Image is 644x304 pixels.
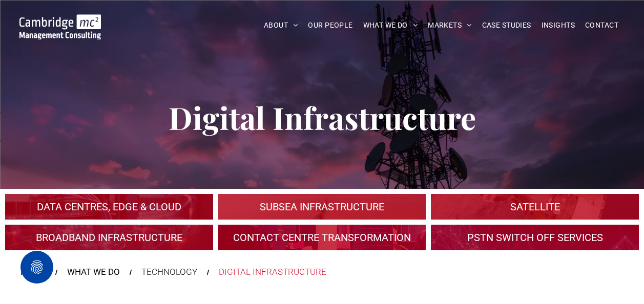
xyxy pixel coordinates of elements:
a: TECHNOLOGY > DIGITAL INFRASTRUCTURE > Subsea Infrastructure | Cambridge MC [218,194,426,220]
nav: Breadcrumbs [20,266,624,279]
span: Digital Infrastructure [169,97,476,138]
a: WHAT WE DO [67,266,120,279]
a: Your Business Transformed | Cambridge Management Consulting [19,16,101,27]
div: DIGITAL INFRASTRUCTURE [219,266,326,279]
a: An industrial plant [5,194,213,220]
a: A large mall with arched glass roof [431,194,639,220]
img: Go to Homepage [19,14,101,39]
div: TECHNOLOGY [141,266,197,279]
a: TECHNOLOGY > DIGITAL INFRASTRUCTURE > Contact Centre Transformation & Customer Satisfaction [218,225,426,250]
a: MARKETS [423,17,476,33]
a: ABOUT [259,17,303,33]
a: WHAT WE DO [358,17,423,33]
a: INSIGHTS [536,17,580,33]
a: CASE STUDIES [477,17,536,33]
a: OUR PEOPLE [303,17,358,33]
a: TECHNOLOGY > DIGITAL INFRASTRUCTURE > PSTN Switch-Off Services | Cambridge MC [431,225,639,250]
a: A crowd in silhouette at sunset, on a rise or lookout point [5,225,213,250]
a: CONTACT [580,17,624,33]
